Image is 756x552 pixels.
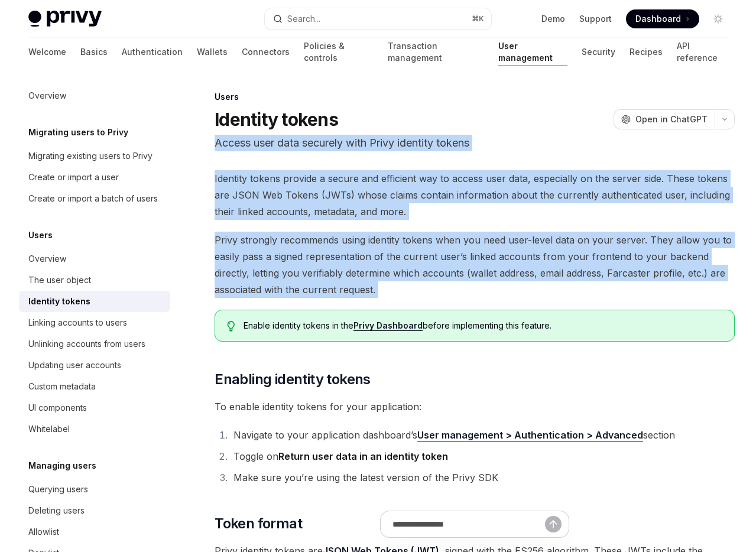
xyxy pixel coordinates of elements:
button: Send message [545,516,562,532]
button: Toggle dark mode [709,9,728,28]
a: Overview [19,85,170,106]
li: Make sure you’re using the latest version of the Privy SDK [230,469,735,486]
div: Migrating existing users to Privy [28,149,153,163]
a: Security [582,38,615,66]
strong: Return user data in an identity token [278,450,448,462]
a: Allowlist [19,521,170,543]
div: Deleting users [28,504,85,518]
span: Identity tokens provide a secure and efficient way to access user data, especially on the server ... [215,170,735,220]
div: UI components [28,401,87,415]
a: API reference [677,38,728,66]
a: The user object [19,269,170,291]
button: Search...⌘K [265,8,492,30]
a: Dashboard [626,9,699,28]
a: Overview [19,248,170,269]
p: Access user data securely with Privy identity tokens [215,135,735,151]
div: Search... [287,12,320,26]
span: Enabling identity tokens [215,370,371,389]
img: light logo [28,11,102,27]
a: Transaction management [388,38,484,66]
span: Privy strongly recommends using identity tokens when you need user-level data on your server. The... [215,232,735,298]
div: Updating user accounts [28,358,121,372]
span: To enable identity tokens for your application: [215,398,735,415]
a: Deleting users [19,500,170,521]
a: Identity tokens [19,291,170,312]
div: Overview [28,252,66,266]
div: Identity tokens [28,294,90,309]
div: Users [215,91,735,103]
h5: Migrating users to Privy [28,125,128,139]
div: Overview [28,89,66,103]
div: Create or import a batch of users [28,191,158,206]
div: Querying users [28,482,88,496]
div: The user object [28,273,91,287]
a: Querying users [19,479,170,500]
a: Custom metadata [19,376,170,397]
h5: Users [28,228,53,242]
h1: Identity tokens [215,109,338,130]
a: Support [579,13,612,25]
a: Create or import a user [19,167,170,188]
span: ⌘ K [472,14,484,24]
span: Enable identity tokens in the before implementing this feature. [244,320,722,332]
a: Create or import a batch of users [19,188,170,209]
a: Connectors [242,38,290,66]
li: Toggle on [230,448,735,465]
a: Migrating existing users to Privy [19,145,170,167]
div: Create or import a user [28,170,119,184]
a: User management [498,38,567,66]
button: Open in ChatGPT [614,109,715,129]
div: Allowlist [28,525,59,539]
a: Updating user accounts [19,355,170,376]
div: Linking accounts to users [28,316,127,330]
a: Whitelabel [19,418,170,440]
a: UI components [19,397,170,418]
a: Linking accounts to users [19,312,170,333]
a: Privy Dashboard [353,320,423,331]
a: Recipes [630,38,663,66]
div: Custom metadata [28,379,96,394]
a: Authentication [122,38,183,66]
a: Unlinking accounts from users [19,333,170,355]
h5: Managing users [28,459,96,473]
span: Dashboard [635,13,681,25]
a: User management > Authentication > Advanced [417,429,643,441]
svg: Tip [227,321,235,332]
div: Unlinking accounts from users [28,337,145,351]
div: Whitelabel [28,422,70,436]
li: Navigate to your application dashboard’s section [230,427,735,443]
span: Open in ChatGPT [635,113,708,125]
a: Demo [541,13,565,25]
a: Policies & controls [304,38,374,66]
a: Basics [80,38,108,66]
a: Welcome [28,38,66,66]
a: Wallets [197,38,228,66]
